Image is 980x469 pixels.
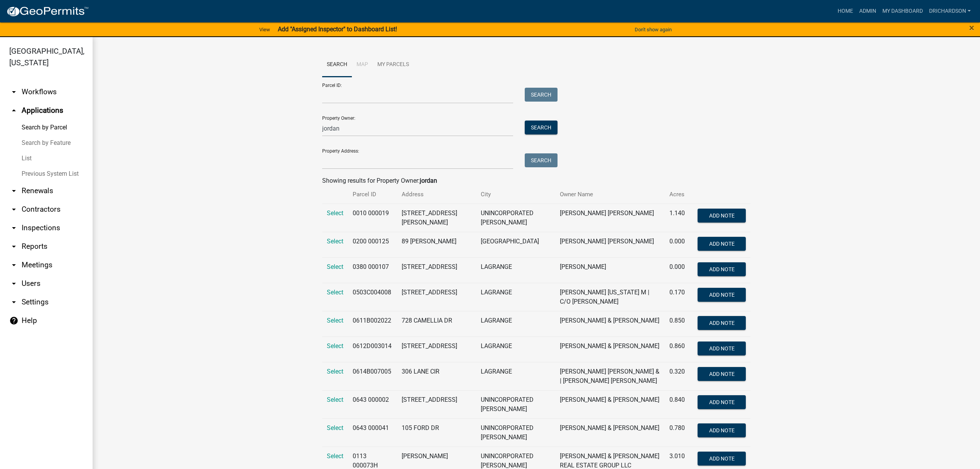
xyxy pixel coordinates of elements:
a: drichardson [926,4,974,19]
td: 0614B007005 [348,362,397,390]
a: Select [327,452,343,460]
span: Add Note [709,345,734,351]
td: LAGRANGE [476,336,555,362]
i: arrow_drop_down [9,279,19,288]
td: [PERSON_NAME] & [PERSON_NAME] [555,418,665,447]
td: [PERSON_NAME] [PERSON_NAME] & | [PERSON_NAME] [PERSON_NAME] [555,362,665,390]
td: LAGRANGE [476,257,555,283]
td: [PERSON_NAME] [PERSON_NAME] [555,204,665,232]
div: Showing results for Property Owner: [322,176,750,185]
td: 0200 000125 [348,232,397,257]
i: arrow_drop_down [9,242,19,251]
span: Add Note [709,266,734,272]
button: Don't show again [632,23,675,36]
td: 728 CAMELLIA DR [397,311,476,336]
a: Select [327,209,343,217]
button: Add Note [698,288,746,302]
td: LAGRANGE [476,311,555,336]
td: 0611B002022 [348,311,397,336]
button: Add Note [698,316,746,330]
a: My Parcels [373,53,414,77]
span: Add Note [709,455,734,461]
td: 105 FORD DR [397,418,476,447]
strong: jordan [420,177,437,184]
td: LAGRANGE [476,283,555,311]
i: arrow_drop_up [9,106,19,115]
td: 0.000 [665,257,693,283]
td: [STREET_ADDRESS][PERSON_NAME] [397,204,476,232]
span: × [969,22,974,33]
i: arrow_drop_down [9,223,19,233]
td: 0.780 [665,418,693,447]
td: [PERSON_NAME] [555,257,665,283]
i: help [9,316,19,325]
td: 0.170 [665,283,693,311]
th: Owner Name [555,185,665,204]
a: Select [327,342,343,350]
button: Add Note [698,452,746,466]
span: Add Note [709,212,734,218]
i: arrow_drop_down [9,205,19,214]
span: Add Note [709,370,734,377]
button: Add Note [698,262,746,276]
td: 0643 000041 [348,418,397,447]
th: City [476,185,555,204]
a: Select [327,368,343,375]
td: [STREET_ADDRESS] [397,336,476,362]
button: Add Note [698,237,746,251]
a: Select [327,238,343,245]
td: [PERSON_NAME] [PERSON_NAME] [555,232,665,257]
td: [PERSON_NAME] & [PERSON_NAME] [555,390,665,418]
a: My Dashboard [879,4,926,19]
td: [PERSON_NAME] [US_STATE] M | C/O [PERSON_NAME] [555,283,665,311]
a: View [256,23,273,36]
a: Admin [856,4,879,19]
td: 0503C004008 [348,283,397,311]
strong: Add "Assigned Inspector" to Dashboard List! [278,25,397,33]
td: 0643 000002 [348,390,397,418]
button: Add Note [698,367,746,381]
button: Add Note [698,395,746,409]
span: Select [327,424,343,432]
a: Select [327,396,343,403]
td: [STREET_ADDRESS] [397,257,476,283]
a: Search [322,53,352,77]
th: Address [397,185,476,204]
a: Select [327,317,343,324]
td: 0.320 [665,362,693,390]
i: arrow_drop_down [9,186,19,195]
a: Select [327,263,343,270]
td: 0.860 [665,336,693,362]
td: [STREET_ADDRESS] [397,390,476,418]
th: Acres [665,185,693,204]
td: [PERSON_NAME] & [PERSON_NAME] [555,311,665,336]
button: Search [525,153,558,167]
td: 0010 000019 [348,204,397,232]
button: Add Note [698,342,746,355]
td: [STREET_ADDRESS] [397,283,476,311]
td: UNINCORPORATED [PERSON_NAME] [476,418,555,447]
td: [GEOGRAPHIC_DATA] [476,232,555,257]
td: 0380 000107 [348,257,397,283]
span: Add Note [709,427,734,433]
span: Add Note [709,399,734,405]
span: Add Note [709,240,734,246]
td: 306 LANE CIR [397,362,476,390]
button: Close [969,23,974,32]
td: 0.000 [665,232,693,257]
td: [PERSON_NAME] & [PERSON_NAME] [555,336,665,362]
td: UNINCORPORATED [PERSON_NAME] [476,390,555,418]
td: 1.140 [665,204,693,232]
td: LAGRANGE [476,362,555,390]
a: Select [327,289,343,296]
button: Search [525,121,558,134]
td: 89 [PERSON_NAME] [397,232,476,257]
